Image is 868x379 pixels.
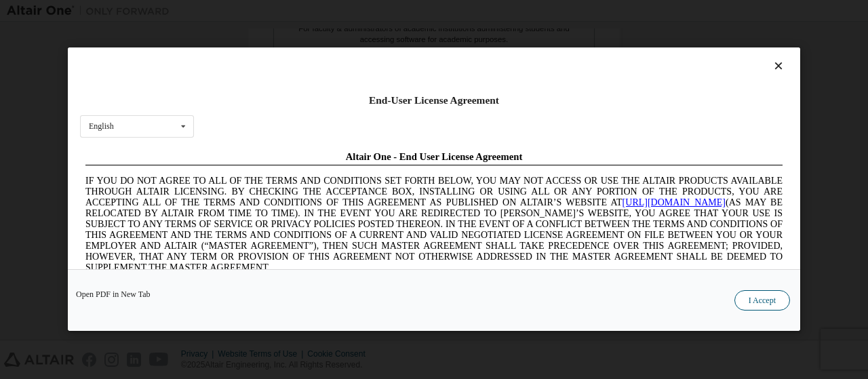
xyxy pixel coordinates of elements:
[5,30,703,127] span: IF YOU DO NOT AGREE TO ALL OF THE TERMS AND CONDITIONS SET FORTH BELOW, YOU MAY NOT ACCESS OR USE...
[89,123,114,131] div: English
[734,291,790,311] button: I Accept
[542,52,646,62] a: [URL][DOMAIN_NAME]
[266,5,443,16] span: Altair One - End User License Agreement
[5,138,703,235] span: Lore Ipsumd Sit Ame Cons Adipisc Elitseddo (“Eiusmodte”) in utlabor Etdolo Magnaaliqua Eni. (“Adm...
[76,291,151,299] a: Open PDF in New Tab
[80,94,788,107] div: End-User License Agreement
